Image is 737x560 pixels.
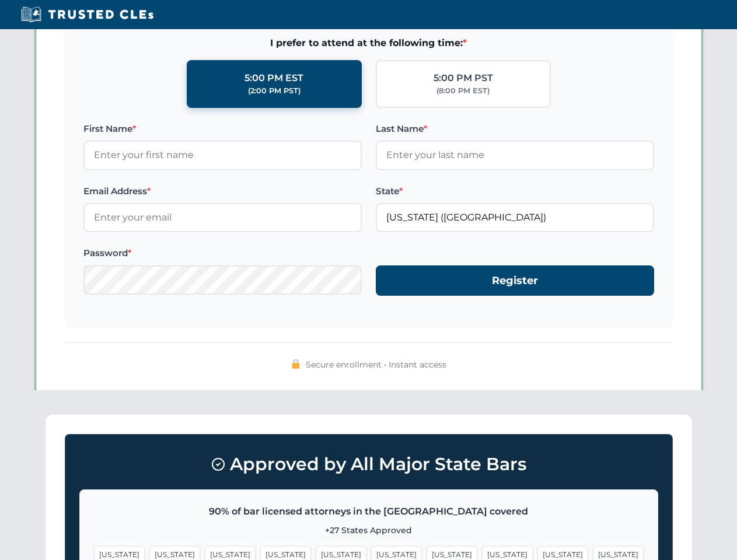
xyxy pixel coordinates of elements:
[376,184,654,198] label: State
[79,449,658,480] h3: Approved by All Major State Bars
[94,504,644,519] p: 90% of bar licensed attorneys in the [GEOGRAPHIC_DATA] covered
[376,141,654,170] input: Enter your last name
[83,36,654,51] span: I prefer to attend at the following time:
[83,246,362,260] label: Password
[436,85,490,97] div: (8:00 PM EST)
[83,141,362,170] input: Enter your first name
[434,71,493,86] div: 5:00 PM PST
[83,122,362,136] label: First Name
[291,359,301,369] img: 🔒
[376,122,654,136] label: Last Name
[306,358,446,371] span: Secure enrollment • Instant access
[83,203,362,232] input: Enter your email
[376,203,654,232] input: California (CA)
[376,265,654,296] button: Register
[83,184,362,198] label: Email Address
[18,6,157,23] img: Trusted CLEs
[94,524,644,537] p: +27 States Approved
[244,71,303,86] div: 5:00 PM EST
[248,85,301,97] div: (2:00 PM PST)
